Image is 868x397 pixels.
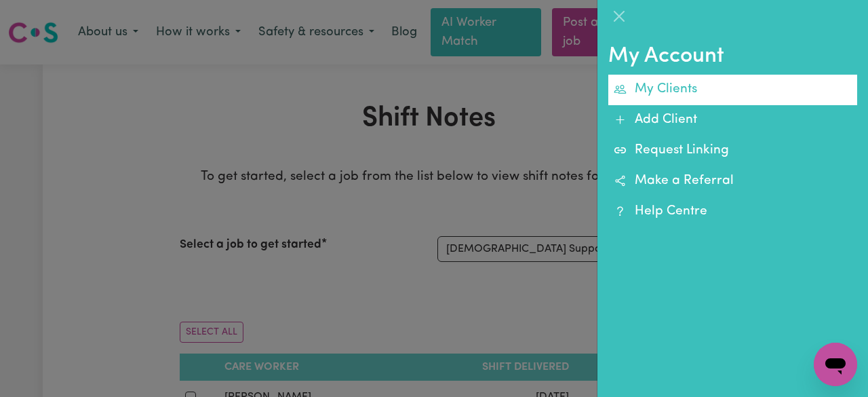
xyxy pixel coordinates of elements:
[608,166,857,197] a: Make a Referral
[608,197,857,227] a: Help Centre
[608,5,630,27] button: Close
[608,75,857,105] a: My Clients
[608,105,857,136] a: Add Client
[608,43,857,69] h2: My Account
[608,136,857,166] a: Request Linking
[814,343,857,386] iframe: Button to launch messaging window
